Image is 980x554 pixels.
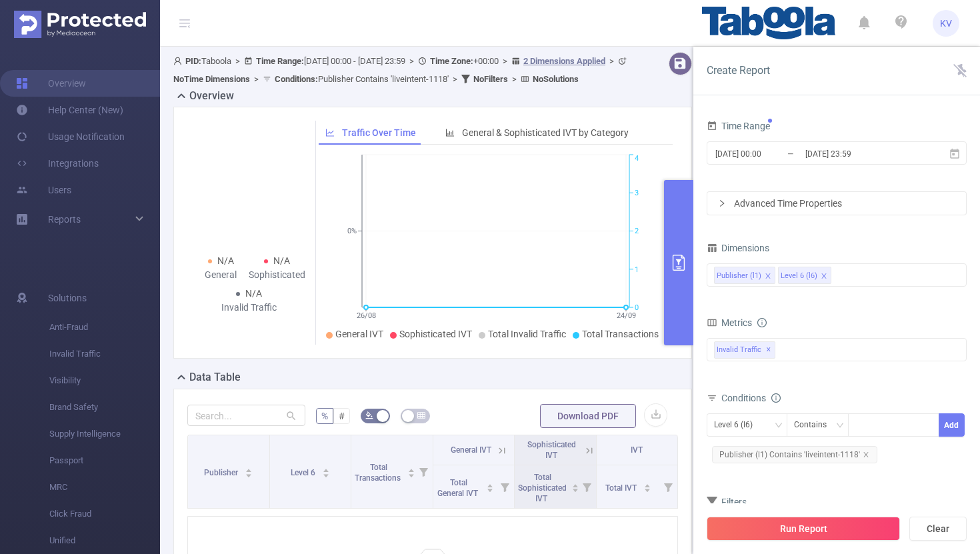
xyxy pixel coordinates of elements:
[714,267,775,284] li: Publisher (l1)
[204,468,240,477] span: Publisher
[221,301,277,315] div: Invalid Traffic
[407,467,415,475] div: Sort
[488,329,566,339] span: Total Invalid Traffic
[407,467,415,471] i: icon: caret-up
[245,467,253,471] i: icon: caret-up
[863,451,869,458] i: icon: close
[821,273,827,281] i: icon: close
[16,150,99,177] a: Integrations
[499,56,511,66] span: >
[49,367,160,394] span: Visibility
[185,56,201,66] b: PID:
[189,88,234,104] h2: Overview
[445,128,455,137] i: icon: bar-chart
[707,64,770,77] span: Create Report
[714,341,775,359] span: Invalid Traffic
[707,317,752,328] span: Metrics
[245,288,262,299] span: N/A
[231,56,244,66] span: >
[249,268,305,282] div: Sophisticated
[217,255,234,266] span: N/A
[775,421,783,431] i: icon: down
[357,311,376,320] tspan: 26/08
[707,497,747,507] span: Filters
[757,318,767,327] i: icon: info-circle
[355,463,403,483] span: Total Transactions
[635,227,639,236] tspan: 2
[518,473,567,503] span: Total Sophisticated IVT
[540,404,636,428] button: Download PDF
[635,189,639,197] tspan: 3
[49,447,160,474] span: Passport
[449,74,461,84] span: >
[245,472,253,476] i: icon: caret-down
[405,56,418,66] span: >
[407,472,415,476] i: icon: caret-down
[707,243,769,253] span: Dimensions
[765,273,771,281] i: icon: close
[617,311,636,320] tspan: 24/09
[273,255,290,266] span: N/A
[487,487,494,491] i: icon: caret-down
[173,74,250,84] b: No Time Dimensions
[721,393,781,403] span: Conditions
[187,405,305,426] input: Search...
[250,74,263,84] span: >
[49,421,160,447] span: Supply Intelligence
[291,468,317,477] span: Level 6
[712,446,877,463] span: Publisher (l1) Contains 'liveintent-1118'
[771,393,781,403] i: icon: info-circle
[189,369,241,385] h2: Data Table
[399,329,472,339] span: Sophisticated IVT
[582,329,659,339] span: Total Transactions
[571,482,579,486] i: icon: caret-up
[49,314,160,341] span: Anti-Fraud
[707,121,770,131] span: Time Range
[193,268,249,282] div: General
[339,411,345,421] span: #
[714,414,762,436] div: Level 6 (l6)
[16,123,125,150] a: Usage Notification
[523,56,605,66] u: 2 Dimensions Applied
[533,74,579,84] b: No Solutions
[804,145,912,163] input: End date
[508,74,521,84] span: >
[495,465,514,508] i: Filter menu
[605,56,618,66] span: >
[321,411,328,421] span: %
[940,10,952,37] span: KV
[714,145,822,163] input: Start date
[571,487,579,491] i: icon: caret-down
[256,56,304,66] b: Time Range:
[781,267,817,285] div: Level 6 (l6)
[275,74,318,84] b: Conditions :
[430,56,473,66] b: Time Zone:
[462,127,629,138] span: General & Sophisticated IVT by Category
[778,267,831,284] li: Level 6 (l6)
[486,482,494,490] div: Sort
[173,57,185,65] i: icon: user
[49,501,160,527] span: Click Fraud
[718,199,726,207] i: icon: right
[322,467,329,471] i: icon: caret-up
[487,482,494,486] i: icon: caret-up
[347,227,357,236] tspan: 0%
[659,465,677,508] i: Filter menu
[451,445,491,455] span: General IVT
[322,472,329,476] i: icon: caret-down
[48,285,87,311] span: Solutions
[707,192,966,215] div: icon: rightAdvanced Time Properties
[335,329,383,339] span: General IVT
[909,517,967,541] button: Clear
[16,97,123,123] a: Help Center (New)
[794,414,836,436] div: Contains
[245,467,253,475] div: Sort
[571,482,579,490] div: Sort
[14,11,146,38] img: Protected Media
[16,177,71,203] a: Users
[49,474,160,501] span: MRC
[342,127,416,138] span: Traffic Over Time
[644,482,651,486] i: icon: caret-up
[527,440,576,460] span: Sophisticated IVT
[766,342,771,358] span: ✕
